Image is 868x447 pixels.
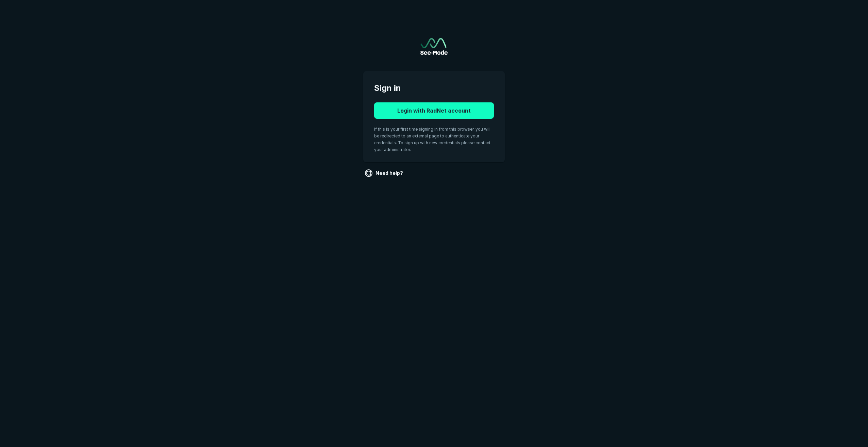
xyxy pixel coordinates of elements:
[420,38,448,55] a: Go to sign in
[363,168,406,179] a: Need help?
[374,102,494,119] button: Login with RadNet account
[420,38,448,55] img: See-Mode Logo
[374,127,490,152] span: If this is your first time signing in from this browser, you will be redirected to an external pa...
[374,82,494,94] span: Sign in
